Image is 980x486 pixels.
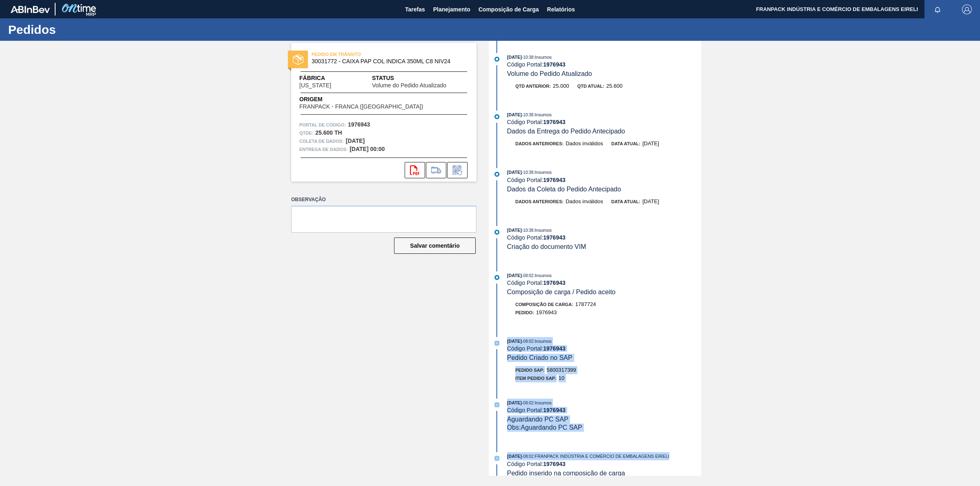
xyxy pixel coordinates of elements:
[535,339,552,344] font: Insumos
[494,402,499,407] img: atual
[522,55,523,60] font: -
[522,454,523,459] font: -
[533,112,535,117] font: :
[433,6,470,13] font: Planejamento
[543,345,566,352] font: 1976943
[522,273,523,278] font: -
[566,198,603,204] font: Dados inválidos
[611,199,640,204] font: Data atual:
[522,228,523,233] font: -
[507,234,543,241] font: Código Portal:
[507,407,543,413] font: Código Portal:
[515,368,545,373] font: Pedido SAP:
[543,407,566,413] font: 1976943
[494,275,499,280] img: atual
[299,103,423,110] font: FRANPACK - FRANCA ([GEOGRAPHIC_DATA])
[523,454,533,459] font: 08:02
[533,170,535,175] font: :
[642,198,659,204] font: [DATE]
[535,112,552,117] font: Insumos
[299,96,323,102] font: Origem
[535,170,552,175] font: Insumos
[543,119,566,125] font: 1976943
[372,75,394,81] font: Status
[299,75,325,81] font: Fábrica
[535,55,552,60] font: Insumos
[507,345,543,352] font: Código Portal:
[350,146,385,152] font: [DATE] 00:00
[507,55,522,60] font: [DATE]
[507,339,522,344] font: [DATE]
[535,273,552,278] font: Insumos
[405,162,425,178] div: Abrir arquivo PDF
[533,273,535,278] font: :
[372,82,446,89] font: Volume do Pedido Atualizado
[507,228,522,233] font: [DATE]
[515,376,557,381] font: Item pedido SAP:
[394,237,476,254] button: Salvar comentário
[535,454,669,459] font: FRANPACK INDÚSTRIA E COMÉRCIO DE EMBALAGENS EIRELI
[535,400,552,405] font: Insumos
[426,162,446,178] div: Ir para Composição de Carga
[515,84,551,89] font: Qtd anterior:
[299,147,347,152] font: Entrega de dados:
[533,339,535,344] font: :
[515,302,572,307] font: Composição de Carga
[507,400,522,405] font: [DATE]
[522,170,523,175] font: -
[756,6,918,12] font: FRANPACK INDÚSTRIA E COMÉRCIO DE EMBALAGENS EIRELI
[312,52,361,57] font: PEDIDO EM TRÂNSITO
[522,401,523,405] font: -
[507,128,625,135] font: Dados da Entrega do Pedido Antecipado
[494,456,499,461] img: atual
[11,6,50,13] img: TNhmsLtSVTkK8tSr43FrP2fwEKptu5GPRR3wAAAABJRU5ErkJggg==
[346,138,365,144] font: [DATE]
[547,367,576,373] font: 5800317399
[507,454,522,459] font: [DATE]
[515,310,532,315] font: Pedido
[523,113,533,117] font: 10:38
[575,301,596,307] font: 1787724
[315,129,342,136] font: 25.600 TH
[553,83,569,89] font: 25.000
[533,454,535,459] font: :
[543,177,566,183] font: 1976943
[507,416,568,423] font: Aguardando PC SAP
[642,140,659,146] font: [DATE]
[299,82,331,89] font: [US_STATE]
[522,339,523,344] font: -
[543,461,566,467] font: 1976943
[348,121,370,128] font: 1976943
[507,170,522,175] font: [DATE]
[494,230,499,235] img: atual
[521,424,582,431] font: Aguardando PC SAP
[507,112,522,117] font: [DATE]
[507,70,592,77] font: Volume do Pedido Atualizado
[536,309,557,315] font: 1976943
[507,280,543,286] font: Código Portal:
[299,122,346,127] font: Portal de Código:
[494,172,499,177] img: atual
[507,177,543,183] font: Código Portal:
[507,354,572,361] font: Pedido Criado no SAP
[924,4,951,15] button: Notificações
[494,57,499,62] img: atual
[405,6,425,13] font: Tarefas
[566,140,603,146] font: Dados inválidos
[533,55,535,60] font: :
[293,54,303,65] img: status
[312,50,426,58] span: PEDIDO EM TRÂNSITO
[507,461,543,467] font: Código Portal:
[606,83,623,89] font: 25.600
[494,114,499,119] img: atual
[312,58,450,64] font: 30031772 - CAIXA PAP COL INDICA 350ML C8 NIV24
[312,58,460,64] span: 30031772 - CAIXA PAP COL INDICA 350ML C8 NIV24
[507,288,616,295] font: Composição de carga / Pedido aceito
[507,470,625,477] font: Pedido inserido na composição de carga
[447,162,468,178] div: Informar alteração no pedido
[494,341,499,346] img: atual
[962,4,972,14] img: Sair
[533,228,535,233] font: :
[522,113,523,117] font: -
[507,61,543,68] font: Código Portal:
